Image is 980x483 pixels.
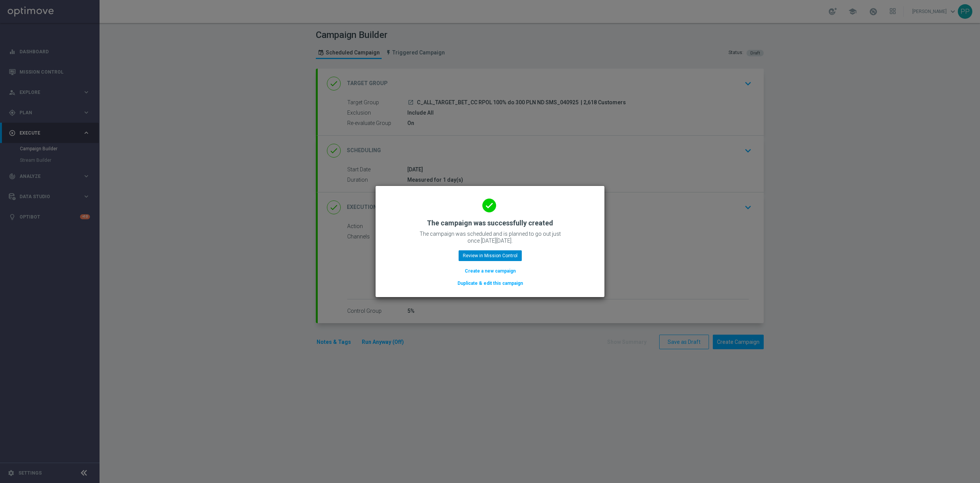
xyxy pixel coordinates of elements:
[459,250,522,261] button: Review in Mission Control
[482,199,496,212] i: done
[427,219,553,228] h2: The campaign was successfully created
[464,267,516,275] button: Create a new campaign
[413,230,567,244] p: The campaign was scheduled and is planned to go out just once [DATE][DATE].
[457,279,524,287] button: Duplicate & edit this campaign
